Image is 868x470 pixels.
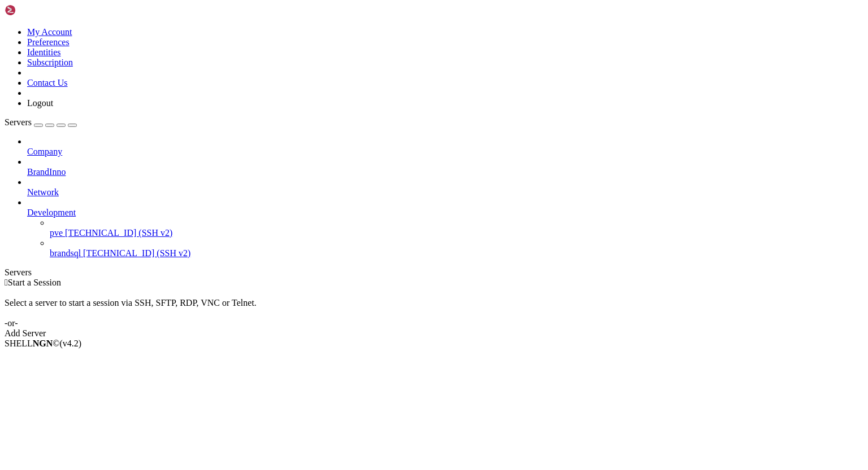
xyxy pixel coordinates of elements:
a: pve [TECHNICAL_ID] (SSH v2) [50,228,863,238]
a: Preferences [27,37,70,47]
a: brandsql [TECHNICAL_ID] (SSH v2) [50,248,863,258]
li: Network [27,177,863,197]
img: Shellngn [5,5,70,16]
a: Company [27,147,863,157]
span: Company [27,147,62,156]
li: Development [27,197,863,258]
span: Servers [5,117,32,127]
li: brandsql [TECHNICAL_ID] (SSH v2) [50,238,863,258]
span: BrandInno [27,167,66,177]
a: BrandInno [27,167,863,177]
span: brandsql [50,248,81,258]
a: My Account [27,27,72,37]
span: [TECHNICAL_ID] (SSH v2) [65,228,172,238]
a: Servers [5,117,77,127]
div: Servers [5,267,863,278]
b: NGN [33,339,53,348]
span: Network [27,187,59,197]
span: Development [27,208,76,217]
a: Network [27,187,863,197]
div: Add Server [5,328,863,339]
li: BrandInno [27,157,863,177]
div: Select a server to start a session via SSH, SFTP, RDP, VNC or Telnet. -or- [5,288,863,328]
span:  [5,278,8,287]
span: Start a Session [8,278,61,287]
a: Subscription [27,58,73,67]
a: Logout [27,98,53,108]
span: pve [50,228,63,238]
span: [TECHNICAL_ID] (SSH v2) [83,248,190,258]
a: Development [27,208,863,218]
span: 4.2.0 [60,339,82,348]
li: pve [TECHNICAL_ID] (SSH v2) [50,218,863,238]
li: Company [27,137,863,157]
a: Contact Us [27,78,68,87]
a: Identities [27,47,61,57]
span: SHELL © [5,339,81,348]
